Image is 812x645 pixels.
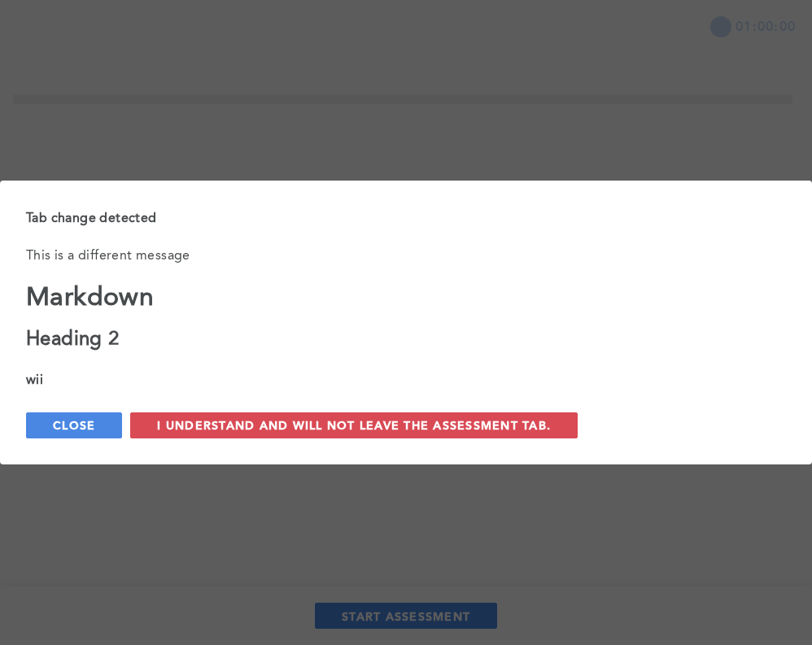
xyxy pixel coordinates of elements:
h1: Markdown [26,286,786,311]
strong: wii [26,374,43,387]
p: This is a different message [26,244,786,268]
h2: Heading 2 [26,328,786,352]
button: Close [26,412,122,438]
button: I understand and will not leave the assessment tab. [130,412,578,438]
div: Tab change detected [26,207,786,231]
span: Close [53,417,95,433]
span: I understand and will not leave the assessment tab. [157,417,551,433]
